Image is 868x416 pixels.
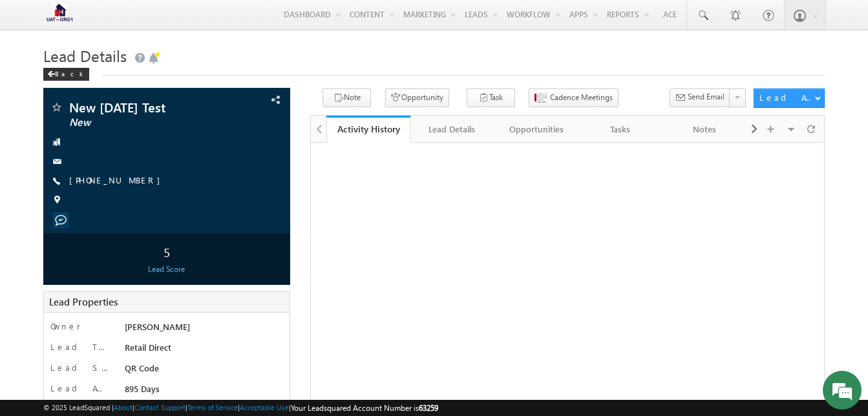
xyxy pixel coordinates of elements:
[50,362,109,373] label: Lead Sub Source
[529,88,619,107] button: Cadence Meetings
[69,116,221,129] span: New
[187,403,238,411] a: Terms of Service
[550,92,613,103] span: Cadence Meetings
[43,45,127,66] span: Lead Details
[467,88,515,107] button: Task
[134,403,185,411] a: Contact Support
[122,382,280,400] div: 895 Days
[505,121,567,137] div: Opportunities
[579,116,663,143] a: Tasks
[50,382,109,394] label: Lead Age
[495,116,579,143] a: Opportunities
[43,3,76,26] img: Custom Logo
[50,341,109,353] label: Lead Type
[49,295,118,308] span: Lead Properties
[240,403,289,411] a: Acceptable Use
[47,264,286,275] div: Lead Score
[410,116,494,143] a: Lead Details
[673,121,736,137] div: Notes
[47,240,286,264] div: 5
[326,116,410,143] a: Activity History
[323,88,371,107] button: Note
[759,92,814,103] div: Lead Actions
[43,68,89,81] div: Back
[69,174,167,187] span: [PHONE_NUMBER]
[122,362,280,380] div: QR Code
[670,88,730,107] button: Send Email
[589,121,651,137] div: Tasks
[336,123,401,135] div: Activity History
[43,67,96,78] a: Back
[754,88,825,108] button: Lead Actions
[125,321,190,332] span: [PERSON_NAME]
[291,403,438,413] span: Your Leadsquared Account Number is
[663,116,747,143] a: Notes
[114,403,132,411] a: About
[69,101,221,114] span: New [DATE] Test
[688,91,725,103] span: Send Email
[50,320,81,332] label: Owner
[43,402,438,414] span: © 2025 LeadSquared | | | | |
[421,121,483,137] div: Lead Details
[419,403,438,413] span: 63259
[122,341,280,359] div: Retail Direct
[385,88,449,107] button: Opportunity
